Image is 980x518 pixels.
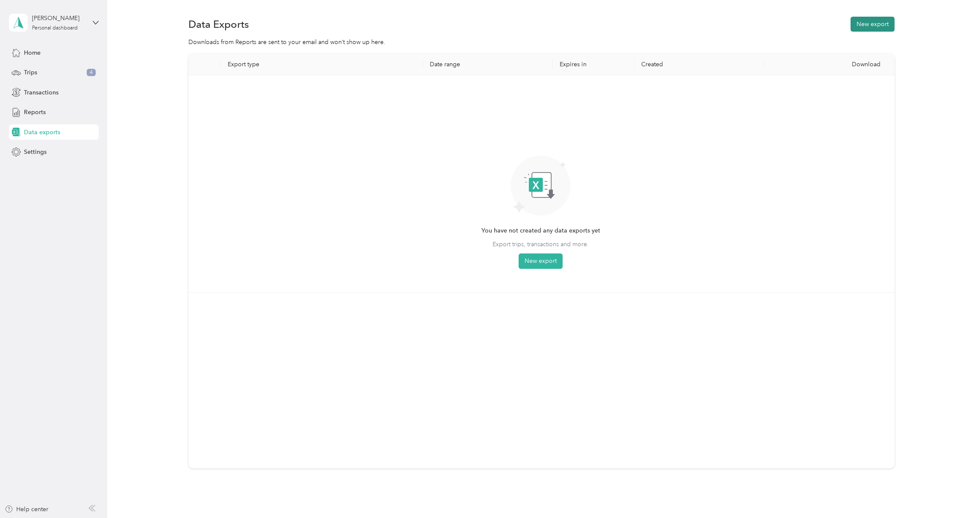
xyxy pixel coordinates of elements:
iframe: Everlance-gr Chat Button Frame [932,470,980,518]
span: You have not created any data exports yet [481,226,600,235]
span: Trips [24,68,37,77]
span: 4 [87,69,96,77]
th: Export type [221,54,423,75]
th: Expires in [553,54,634,75]
h1: Data Exports [188,20,249,29]
span: Data exports [24,128,60,137]
span: Export trips, transactions and more. [493,240,589,249]
div: [PERSON_NAME] [32,14,85,23]
span: Reports [24,108,46,117]
div: Downloads from Reports are sent to your email and won’t show up here. [188,38,895,47]
th: Date range [423,54,553,75]
span: Settings [24,147,47,156]
button: New export [851,17,895,32]
span: Transactions [24,88,59,97]
button: Help center [5,505,48,514]
span: Home [24,48,41,57]
div: Download [772,61,888,68]
th: Created [634,54,765,75]
div: Personal dashboard [32,26,78,31]
button: New export [519,253,563,269]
